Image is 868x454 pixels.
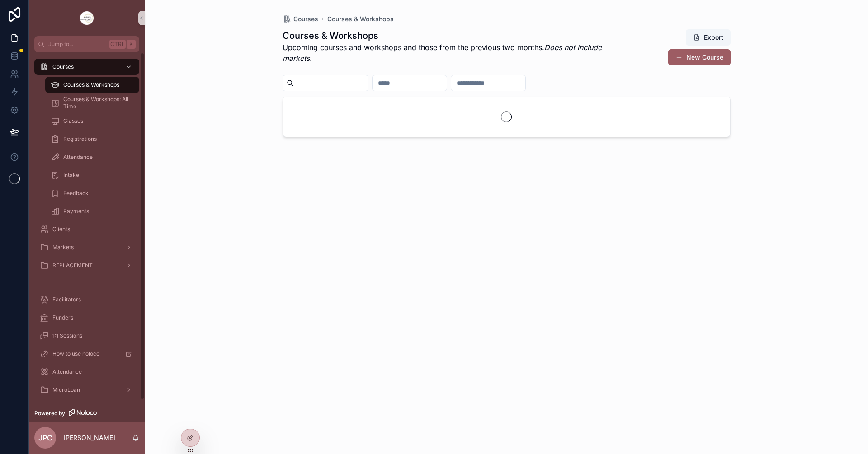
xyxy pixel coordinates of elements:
a: Markets [34,239,139,255]
a: Courses & Workshops [45,77,139,93]
img: App logo [80,11,94,25]
em: Does not include markets. [283,43,602,63]
span: MicroLoan [52,386,80,394]
span: K [127,41,135,48]
span: Courses [52,63,74,70]
span: How to use noloco [52,350,99,357]
a: 1:1 Sessions [34,328,139,344]
a: Courses & Workshops [327,14,394,23]
span: Attendance [52,368,82,375]
span: Attendance [63,153,93,161]
a: How to use noloco [34,346,139,362]
span: JPC [38,432,52,443]
span: Intake [63,171,79,179]
button: New Course [668,49,731,65]
a: Attendance [45,149,139,165]
span: Markets [52,244,74,251]
p: Upcoming courses and workshops and those from the previous two months. [283,42,618,64]
span: Registrations [63,135,97,143]
a: Courses & Workshops: All Time [45,95,139,111]
span: Feedback [63,190,89,197]
span: Funders [52,314,73,321]
span: REPLACEMENT [52,262,93,269]
a: Courses [34,59,139,75]
a: Powered by [29,405,145,422]
a: Courses [283,14,318,23]
button: Export [686,29,731,46]
span: Clients [52,226,70,233]
span: Facilitators [52,296,81,303]
a: Payments [45,203,139,219]
h1: Courses & Workshops [283,29,618,42]
span: Classes [63,117,83,125]
span: Ctrl [109,40,126,49]
a: Feedback [45,185,139,201]
p: [PERSON_NAME] [63,433,115,442]
div: scrollable content [29,52,145,405]
span: 1:1 Sessions [52,332,82,339]
a: Intake [45,167,139,183]
a: Registrations [45,131,139,147]
a: Facilitators [34,292,139,308]
a: REPLACEMENT [34,257,139,273]
span: Powered by [34,410,65,417]
span: Courses [293,14,318,23]
a: Clients [34,221,139,237]
a: Funders [34,310,139,326]
span: Courses & Workshops [63,81,119,88]
span: Jump to... [48,41,106,48]
a: Classes [45,113,139,129]
span: Courses & Workshops: All Time [63,96,130,110]
a: Attendance [34,364,139,380]
span: Payments [63,208,89,215]
button: Jump to...CtrlK [34,36,139,52]
a: MicroLoan [34,382,139,398]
